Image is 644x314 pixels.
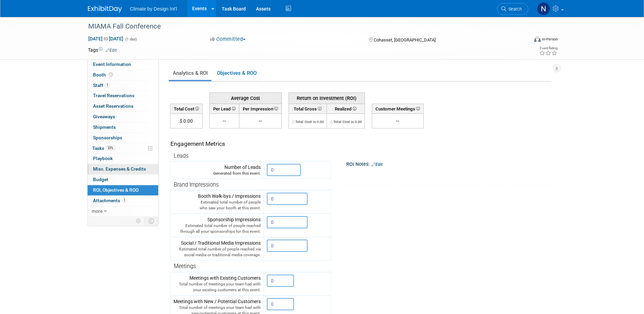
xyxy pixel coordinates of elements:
span: Giveaways [93,114,115,119]
div: MIAMA Fall Conference [86,20,518,33]
button: Committed [208,36,248,43]
span: Tasks [92,145,115,151]
span: Travel Reservations [93,93,134,98]
a: Edit [371,162,383,167]
div: The Total Cost for this event needs to be greater than 0.00 in order for ROI to get calculated. S... [330,118,362,124]
th: Total Gross [289,104,327,114]
a: Sponsorships [88,133,158,143]
span: Search [506,6,522,12]
span: (1 day) [125,37,137,41]
div: The Total Cost for this event needs to be greater than 0.00 in order for ROI to get calculated. S... [292,118,324,124]
span: Booth not reserved yet [108,72,114,77]
div: -- [375,118,421,124]
span: Sponsorships [93,135,122,140]
th: Per Lead [209,104,239,114]
span: Meetings [174,263,196,269]
div: Engagement Metrics [170,140,328,148]
span: Playbook [93,156,113,161]
a: Travel Reservations [88,91,158,101]
a: Edit [106,48,117,53]
div: Event Format [488,35,558,46]
span: [DATE] [DATE] [88,36,124,42]
span: Booth [93,72,114,77]
span: Event Information [93,62,131,67]
span: to [103,36,109,41]
img: ExhibitDay [88,6,122,13]
td: Personalize Event Tab Strip [133,216,145,225]
th: Realized [327,104,365,114]
span: Brand Impressions [174,181,219,188]
a: Shipments [88,122,158,133]
a: Attachments1 [88,196,158,206]
a: Staff1 [88,81,158,91]
span: -- [223,118,226,124]
a: Misc. Expenses & Credits [88,164,158,174]
span: 1 [122,198,127,203]
div: Meetings with Existing Customers [173,275,261,293]
img: Neil Tamppari [537,2,550,15]
span: Attachments [93,198,127,203]
span: Misc. Expenses & Credits [93,166,146,172]
a: Giveaways [88,112,158,122]
div: Sponsorship Impressions [173,216,261,234]
th: Average Cost [209,92,281,104]
a: ROI, Objectives & ROO [88,185,158,195]
div: Event Rating [539,47,557,50]
a: Objectives & ROO [213,67,260,80]
th: Total Cost [170,104,202,114]
span: Budget [93,177,108,182]
span: 1 [105,83,110,88]
th: Customer Meetings [372,104,423,114]
span: -- [259,118,262,124]
img: Format-Inperson.png [534,36,541,42]
td: $ 0.00 [170,114,202,128]
div: In-Person [542,37,558,42]
a: Asset Reservations [88,101,158,111]
a: more [88,206,158,216]
span: Staff [93,83,110,88]
span: more [92,208,103,214]
div: Number of Leads [173,164,261,176]
a: Analytics & ROI [169,67,211,80]
th: Return on Investment (ROI) [289,92,365,104]
a: Playbook [88,154,158,164]
span: Cohasset, [GEOGRAPHIC_DATA] [374,37,436,42]
a: Budget [88,175,158,185]
div: Estimated total number of people who saw your booth at this event. [173,199,261,211]
span: ROI, Objectives & ROO [93,187,139,193]
div: Estimated total number of people reached through all your sponsorships for this event. [173,223,261,234]
div: Generated from this event. [173,171,261,176]
span: Leads [174,153,188,159]
a: Event Information [88,59,158,70]
td: Toggle Event Tabs [144,216,158,225]
a: Tasks33% [88,143,158,154]
span: Climate by Design Int'l [130,6,177,12]
a: Booth [88,70,158,80]
div: Booth Walk-bys / Impressions [173,193,261,211]
div: Estimated total number of people reached via social media or traditional media coverage. [173,246,261,258]
span: Asset Reservations [93,103,133,109]
a: Search [497,3,528,15]
span: Shipments [93,124,116,130]
div: Total number of meetings your team had with your existing customers at this event. [173,281,261,293]
span: 33% [106,145,115,151]
div: ROI Notes: [346,159,554,168]
td: Tags [88,47,117,53]
div: Social / Traditional Media Impressions [173,240,261,258]
th: Per Impression [239,104,281,114]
